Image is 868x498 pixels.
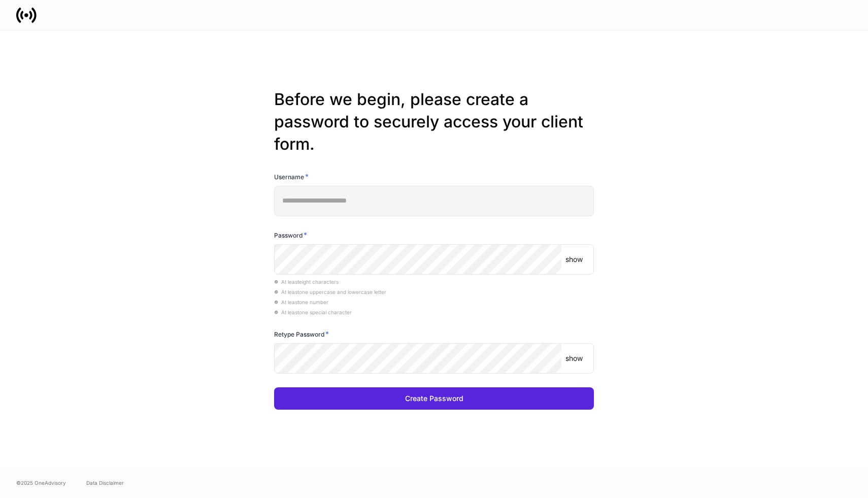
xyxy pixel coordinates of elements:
span: At least eight characters [274,279,339,285]
span: At least one number [274,299,328,305]
span: © 2025 OneAdvisory [16,479,66,487]
p: show [565,254,583,264]
button: Create Password [274,387,594,410]
span: At least one special character [274,309,352,315]
p: show [565,353,583,363]
a: Data Disclaimer [86,479,124,487]
h6: Retype Password [274,329,329,339]
div: Create Password [405,393,463,404]
h6: Username [274,172,309,182]
span: At least one uppercase and lowercase letter [274,289,386,295]
h6: Password [274,230,307,240]
h2: Before we begin, please create a password to securely access your client form. [274,88,594,155]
